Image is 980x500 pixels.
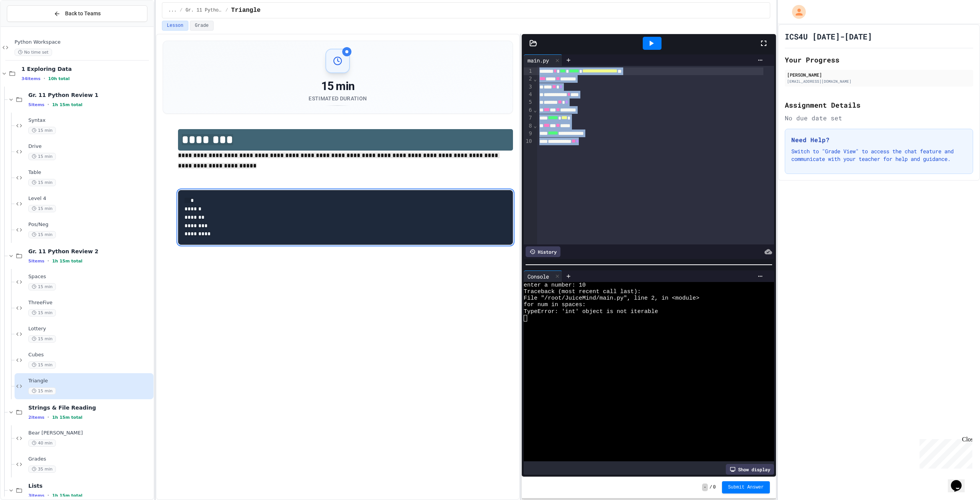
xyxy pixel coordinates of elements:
[28,352,152,358] span: Cubes
[28,404,152,411] span: Strings & File Reading
[709,484,712,490] span: /
[524,289,641,295] span: Traceback (most recent call last):
[28,102,44,107] span: 5 items
[526,246,560,257] div: History
[28,283,56,290] span: 15 min
[28,117,152,124] span: Syntax
[28,326,152,332] span: Lottery
[787,71,971,78] div: [PERSON_NAME]
[47,492,49,498] span: •
[948,469,972,492] iframe: chat widget
[785,31,872,42] h1: ICS4U [DATE]-[DATE]
[28,378,152,384] span: Triangle
[524,138,533,145] div: 10
[28,466,56,473] span: 35 min
[28,92,152,98] span: Gr. 11 Python Review 1
[524,272,553,280] div: Console
[15,39,152,46] span: Python Workspace
[28,143,152,150] span: Drive
[713,484,715,490] span: 0
[21,66,152,72] span: 1 Exploring Data
[52,259,82,264] span: 1h 15m total
[28,169,152,176] span: Table
[28,387,56,395] span: 15 min
[180,7,182,13] span: /
[21,76,41,81] span: 34 items
[524,270,562,282] div: Console
[524,91,533,98] div: 4
[225,7,228,13] span: /
[309,79,367,93] div: 15 min
[47,102,49,108] span: •
[28,493,44,498] span: 3 items
[28,127,56,134] span: 15 min
[15,49,52,56] span: No time set
[28,415,44,420] span: 2 items
[190,21,214,31] button: Grade
[28,309,56,316] span: 15 min
[524,54,562,66] div: main.py
[722,481,770,493] button: Submit Answer
[44,75,45,82] span: •
[28,205,56,212] span: 15 min
[524,122,533,130] div: 8
[784,3,808,21] div: My Account
[52,415,82,420] span: 1h 15m total
[524,114,533,122] div: 7
[791,135,967,144] h3: Need Help?
[524,98,533,106] div: 5
[28,361,56,369] span: 15 min
[162,21,188,31] button: Lesson
[28,274,152,280] span: Spaces
[916,436,972,469] iframe: chat widget
[28,179,56,186] span: 15 min
[787,79,971,84] div: [EMAIL_ADDRESS][DOMAIN_NAME]
[65,10,101,18] span: Back to Teams
[791,148,967,163] p: Switch to "Grade View" to access the chat feature and communicate with your teacher for help and ...
[524,75,533,83] div: 2
[47,414,49,420] span: •
[785,113,973,123] div: No due date set
[524,295,699,302] span: File "/root/JuiceMind/main.py", line 2, in <module>
[524,308,658,315] span: TypeError: 'int' object is not iterable
[7,5,147,22] button: Back to Teams
[52,102,82,107] span: 1h 15m total
[28,439,56,447] span: 40 min
[524,130,533,138] div: 9
[28,482,152,489] span: Lists
[168,7,177,13] span: ...
[524,67,533,75] div: 1
[524,302,586,308] span: for num in spaces:
[728,484,764,490] span: Submit Answer
[28,195,152,202] span: Level 4
[47,258,49,264] span: •
[533,123,537,129] span: Fold line
[524,282,586,289] span: enter a number: 10
[309,95,367,102] div: Estimated Duration
[48,76,70,81] span: 10h total
[52,493,82,498] span: 1h 15m total
[702,484,708,491] span: -
[726,464,774,475] div: Show display
[785,100,973,110] h2: Assignment Details
[533,107,537,113] span: Fold line
[231,6,261,15] span: Triangle
[28,335,56,343] span: 15 min
[186,7,222,13] span: Gr. 11 Python Review 2
[28,231,56,238] span: 15 min
[28,300,152,306] span: ThreeFive
[28,153,56,160] span: 15 min
[3,3,53,49] div: Chat with us now!Close
[524,83,533,91] div: 3
[28,456,152,462] span: Grades
[28,248,152,255] span: Gr. 11 Python Review 2
[533,76,537,82] span: Fold line
[785,54,973,65] h2: Your Progress
[28,430,152,436] span: Bear [PERSON_NAME]
[28,221,152,228] span: Pos/Neg
[28,259,44,264] span: 5 items
[524,107,533,114] div: 6
[524,56,553,64] div: main.py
